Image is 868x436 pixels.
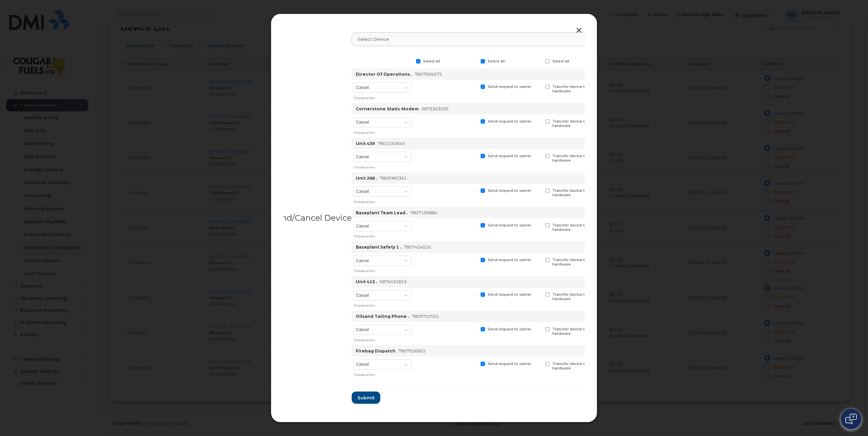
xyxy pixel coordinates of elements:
strong: Director Of Operations . [356,72,412,77]
span: Send request to carrier [488,223,531,228]
strong: Unit 439 [356,141,375,146]
input: Send request to carrier [472,327,476,330]
span: Send request to carrier [488,292,531,297]
strong: Firebag Dispatch [356,348,396,353]
div: Suspend/Cancel Device [256,214,352,222]
span: Send request to carrier [488,188,531,193]
span: 7802150640 [378,141,405,146]
span: Send request to carrier [488,85,531,89]
input: Transfer device to spare hardware [537,85,540,88]
strong: Oilsand Tailing Phone . [356,314,409,319]
input: Select all [537,59,540,62]
span: Transfer device to spare hardware [552,85,599,93]
span: Send request to carrier [488,362,531,366]
span: 7807926952 [398,348,425,353]
span: Transfer device to spare hardware [552,362,599,370]
span: Select all [423,59,440,63]
div: Choose action [354,128,412,135]
div: Choose action [354,197,412,204]
span: Submit [357,395,374,401]
input: Transfer device to spare hardware [537,223,540,226]
input: Transfer device to spare hardware [537,188,540,192]
input: Transfer device to spare hardware [537,327,540,330]
span: 7807926672 [415,72,442,77]
strong: Cornerstone Static Modem [356,106,419,111]
img: Open chat [845,414,857,424]
span: Transfer device to spare hardware [552,119,599,128]
span: 7807424516 [404,244,431,250]
input: Select all [408,59,411,62]
input: Transfer device to spare hardware [537,258,540,261]
input: Transfer device to spare hardware [537,119,540,123]
span: 7807156884 [410,210,437,215]
div: Choose action [354,232,412,239]
strong: Unit 413 . [356,279,377,284]
strong: Unit 268 . [356,176,377,181]
input: Send request to carrier [472,119,476,123]
span: 7803702552 [412,314,439,319]
input: Send request to carrier [472,223,476,226]
input: Transfer device to spare hardware [537,362,540,365]
span: Transfer device to spare hardware [552,154,599,163]
input: Send request to carrier [472,188,476,192]
button: Submit [352,392,380,404]
input: Send request to carrier [472,85,476,88]
input: Send request to carrier [472,258,476,261]
input: Transfer device to spare hardware [537,154,540,157]
span: Send request to carrier [488,119,531,124]
input: Send request to carrier [472,154,476,157]
span: Select all [552,59,569,63]
input: Select all [472,59,476,62]
span: Transfer device to spare hardware [552,258,599,267]
div: Choose action [354,266,412,273]
div: Choose action [354,335,412,343]
span: Transfer device to spare hardware [552,292,599,301]
span: 5873363035 [421,106,449,111]
strong: Baseplant Team Lead . [356,210,407,215]
div: Choose action [354,93,412,101]
input: Send request to carrier [472,292,476,296]
span: Send request to carrier [488,327,531,331]
span: 5876452815 [380,279,407,284]
strong: Baseplant Safety 1 . [356,244,401,250]
span: Select all [488,59,505,63]
span: Transfer device to spare hardware [552,188,599,197]
span: 7805982361 [380,176,407,181]
span: Send request to carrier [488,258,531,262]
div: Choose action [354,163,412,170]
input: Send request to carrier [472,362,476,365]
span: Transfer device to spare hardware [552,223,599,232]
div: Choose action [354,301,412,308]
span: Transfer device to spare hardware [552,327,599,336]
a: Select device [352,32,751,46]
span: Send request to carrier [488,154,531,158]
span: Select device [357,36,389,42]
div: Choose action [354,370,412,377]
input: Transfer device to spare hardware [537,292,540,296]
